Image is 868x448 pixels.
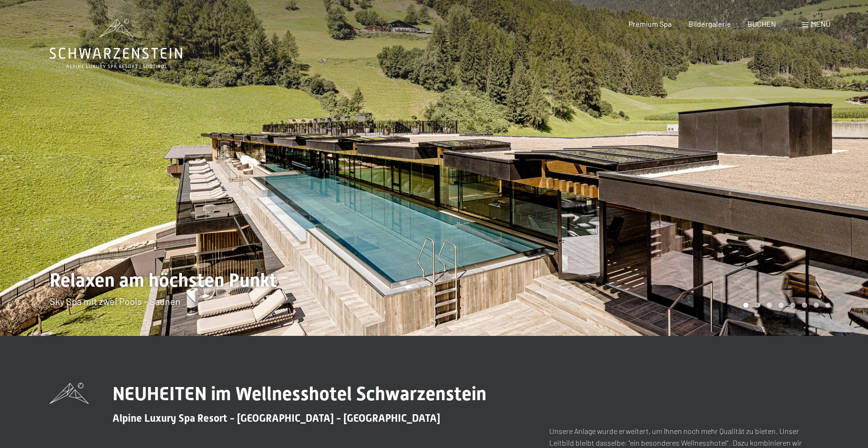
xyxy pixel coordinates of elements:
[755,303,760,308] div: Carousel Page 2
[740,303,831,308] div: Carousel Pagination
[748,19,776,28] a: BUCHEN
[767,303,772,308] div: Carousel Page 3
[814,303,819,308] div: Carousel Page 7
[112,412,440,424] span: Alpine Luxury Spa Resort - [GEOGRAPHIC_DATA] - [GEOGRAPHIC_DATA]
[743,303,748,308] div: Carousel Page 1 (Current Slide)
[778,303,784,308] div: Carousel Page 4
[112,383,486,405] span: NEUHEITEN im Wellnesshotel Schwarzenstein
[811,19,831,28] span: Menü
[802,303,807,308] div: Carousel Page 6
[629,19,672,28] a: Premium Spa
[825,303,831,308] div: Carousel Page 8
[688,19,731,28] a: Bildergalerie
[790,303,795,308] div: Carousel Page 5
